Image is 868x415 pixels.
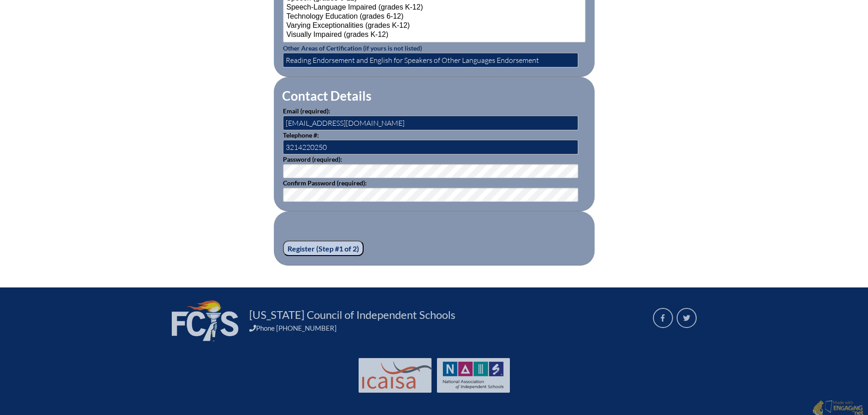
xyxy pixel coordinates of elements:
[283,107,330,115] label: Email (required):
[286,3,583,12] option: Speech-Language Impaired (grades K-12)
[283,44,422,52] label: Other Areas of Certification (if yours is not listed)
[283,131,319,139] label: Telephone #:
[281,88,372,103] legend: Contact Details
[362,362,432,389] img: Int'l Council Advancing Independent School Accreditation logo
[286,12,583,21] option: Technology Education (grades 6-12)
[443,362,504,389] img: NAIS Logo
[283,241,364,256] input: Register (Step #1 of 2)
[825,400,834,413] img: Engaging - Bring it online
[246,307,459,322] a: [US_STATE] Council of Independent Schools
[283,179,367,187] label: Confirm Password (required):
[286,31,583,40] option: Visually Impaired (grades K-12)
[286,21,583,31] option: Varying Exceptionalities (grades K-12)
[283,155,342,163] label: Password (required):
[249,324,642,332] div: Phone [PHONE_NUMBER]
[172,300,238,341] img: FCIS_logo_white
